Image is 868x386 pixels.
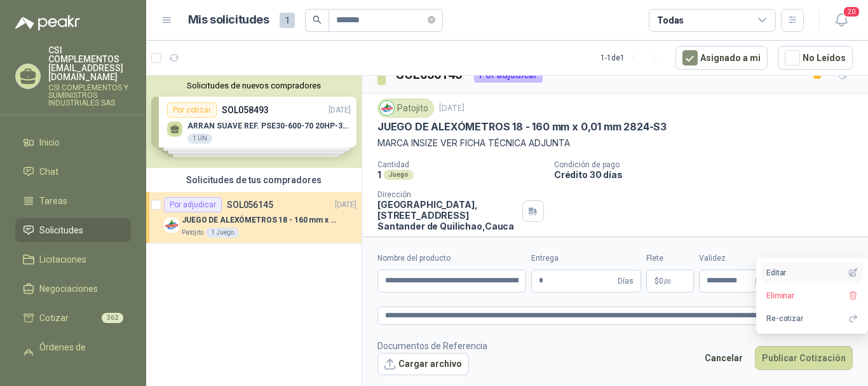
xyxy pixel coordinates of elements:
span: Negociaciones [39,282,98,296]
p: SOL056145 [227,200,273,209]
button: Publicar Cotización [755,346,853,370]
p: 1 [377,169,381,180]
p: JUEGO DE ALEXÓMETROS 18 - 160 mm x 0,01 mm 2824-S3 [182,214,340,226]
button: Re-cotizar [761,308,863,329]
p: Cantidad [377,160,544,169]
a: Negociaciones [15,277,131,301]
div: Solicitudes de nuevos compradoresPor cotizarSOL058493[DATE] ARRAN SUAVE REF. PSE30-600-70 20HP-30... [146,76,362,168]
span: close-circle [428,14,435,26]
span: Solicitudes [39,223,83,237]
span: Tareas [39,194,67,208]
span: Días [618,270,634,292]
span: Licitaciones [39,252,86,266]
p: Documentos de Referencia [377,339,487,353]
img: Company Logo [380,101,394,115]
label: Validez [699,252,771,265]
img: Logo peakr [15,15,80,31]
button: Eliminar [761,286,863,306]
span: Chat [39,165,58,179]
p: [GEOGRAPHIC_DATA], [STREET_ADDRESS] Santander de Quilichao , Cauca [377,199,517,231]
p: MARCA INSIZE VER FICHA TÉCNICA ADJUNTA [377,136,853,150]
button: 20 [830,9,853,32]
div: Por adjudicar [164,197,222,212]
a: Por adjudicarSOL056145[DATE] Company LogoJUEGO DE ALEXÓMETROS 18 - 160 mm x 0,01 mm 2824-S3Patoji... [146,192,362,244]
div: Juego [384,170,414,180]
p: $ 0,00 [646,270,694,293]
span: $ [654,277,659,285]
p: Patojito [182,228,203,238]
span: 362 [102,313,123,323]
div: Patojito [377,99,434,118]
button: Asignado a mi [675,46,768,70]
img: Company Logo [164,217,179,233]
p: JUEGO DE ALEXÓMETROS 18 - 160 mm x 0,01 mm 2824-S3 [377,120,667,134]
a: Tareas [15,189,131,213]
button: Cancelar [698,346,750,370]
p: [DATE] [335,199,356,211]
p: CSI COMPLEMENTOS [EMAIL_ADDRESS][DOMAIN_NAME] [48,46,131,81]
span: 1 [280,13,295,28]
span: Inicio [39,135,60,149]
a: Licitaciones [15,247,131,272]
button: Editar [761,263,863,283]
a: Solicitudes [15,218,131,242]
span: 0 [659,277,671,285]
a: Inicio [15,130,131,155]
a: Cotizar362 [15,306,131,330]
div: Todas [657,13,684,27]
p: [DATE] [439,102,465,114]
label: Nombre del producto [377,252,526,265]
h1: Mis solicitudes [188,11,269,29]
p: Crédito 30 días [554,169,863,180]
p: CSI COMPLEMENTOS Y SUMINISTROS INDUSTRIALES SAS [48,84,131,107]
div: Solicitudes de tus compradores [146,168,362,192]
button: No Leídos [778,46,853,70]
button: Solicitudes de nuevos compradores [151,81,356,90]
span: Órdenes de Compra [39,340,119,368]
p: Dirección [377,190,517,199]
label: Entrega [531,252,641,265]
span: 20 [843,6,860,18]
p: Condición de pago [554,160,863,169]
button: Cargar archivo [377,353,469,376]
a: Chat [15,160,131,184]
span: close-circle [428,16,435,24]
div: 1 - 1 de 1 [600,48,665,68]
div: 1 Juego [206,228,239,238]
span: search [313,15,322,24]
label: Flete [646,252,694,265]
span: Cotizar [39,311,69,325]
a: Órdenes de Compra [15,335,131,373]
span: ,00 [663,278,671,285]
